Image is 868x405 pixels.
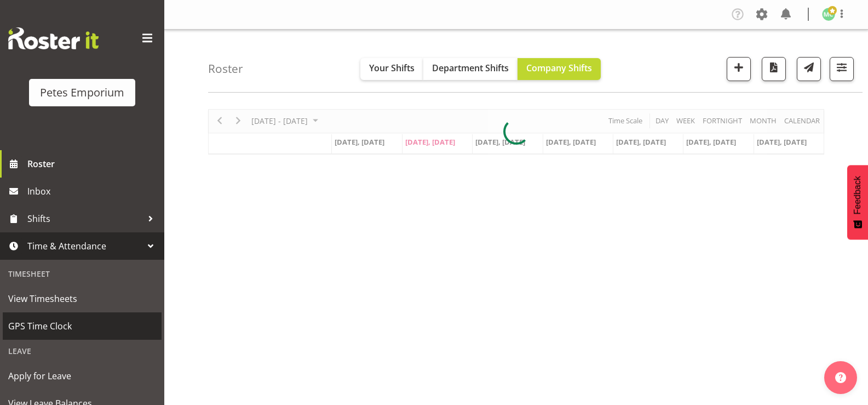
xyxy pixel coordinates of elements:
[3,263,162,285] div: Timesheet
[423,58,518,80] button: Department Shifts
[830,57,854,81] button: Filter Shifts
[727,57,751,81] button: Add a new shift
[27,210,142,227] span: Shifts
[27,238,142,254] span: Time & Attendance
[835,372,846,383] img: help-xxl-2.png
[27,156,159,172] span: Roster
[797,57,821,81] button: Send a list of all shifts for the selected filtered period to all rostered employees.
[360,58,423,80] button: Your Shifts
[822,8,835,21] img: melissa-cowen2635.jpg
[40,84,124,101] div: Petes Emporium
[3,285,162,312] a: View Timesheets
[3,362,162,390] a: Apply for Leave
[8,368,156,384] span: Apply for Leave
[8,318,156,334] span: GPS Time Clock
[3,340,162,362] div: Leave
[208,62,243,75] h4: Roster
[369,62,415,74] span: Your Shifts
[27,183,159,199] span: Inbox
[526,62,592,74] span: Company Shifts
[762,57,786,81] button: Download a PDF of the roster according to the set date range.
[432,62,509,74] span: Department Shifts
[847,165,868,239] button: Feedback - Show survey
[853,176,863,214] span: Feedback
[8,27,99,49] img: Rosterit website logo
[8,290,156,307] span: View Timesheets
[518,58,601,80] button: Company Shifts
[3,312,162,340] a: GPS Time Clock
